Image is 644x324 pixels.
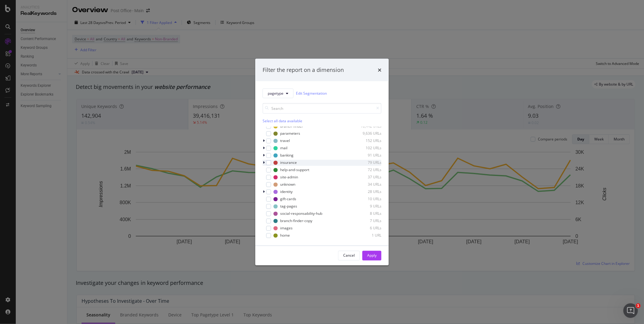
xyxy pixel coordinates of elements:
div: 6 URLs [352,226,381,231]
div: insurance [280,160,297,165]
input: Search [263,103,381,113]
button: pagetype [263,88,293,98]
div: Select all data available [263,118,381,123]
div: home [280,233,290,238]
div: 10 URLs [352,197,381,202]
div: tag-pages [280,204,297,209]
div: social-responsability-hub [280,211,322,216]
div: 9 URLs [352,204,381,209]
div: 152 URLs [352,138,381,143]
div: 79 URLs [352,160,381,165]
div: 72 URLs [352,167,381,173]
div: 1 URL [352,233,381,238]
button: Apply [362,251,381,260]
div: modal [255,59,389,265]
div: Apply [367,253,377,258]
span: 1 [636,303,641,308]
a: Edit Segmentation [296,90,327,96]
div: banking [280,153,293,158]
div: images [280,226,293,231]
div: times [378,66,381,74]
div: 37 URLs [352,175,381,180]
div: parameters [280,131,300,136]
div: identity [280,189,293,194]
div: branch-finder-copy [280,218,312,224]
button: Cancel [338,251,360,260]
div: 28 URLs [352,189,381,194]
div: help-and-support [280,167,309,173]
div: mail [280,146,287,151]
span: pagetype [268,91,283,96]
div: 34 URLs [352,182,381,187]
div: Filter the report on a dimension [263,66,344,74]
div: unknown [280,182,295,187]
iframe: Intercom live chat [623,303,638,318]
div: 91 URLs [352,153,381,158]
div: 7 URLs [352,218,381,224]
div: 8 URLs [352,211,381,216]
div: travel [280,138,290,143]
div: site-admin [280,175,298,180]
div: 102 URLs [352,146,381,151]
div: 9,636 URLs [352,131,381,136]
div: gift-cards [280,197,296,202]
div: Cancel [343,253,355,258]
